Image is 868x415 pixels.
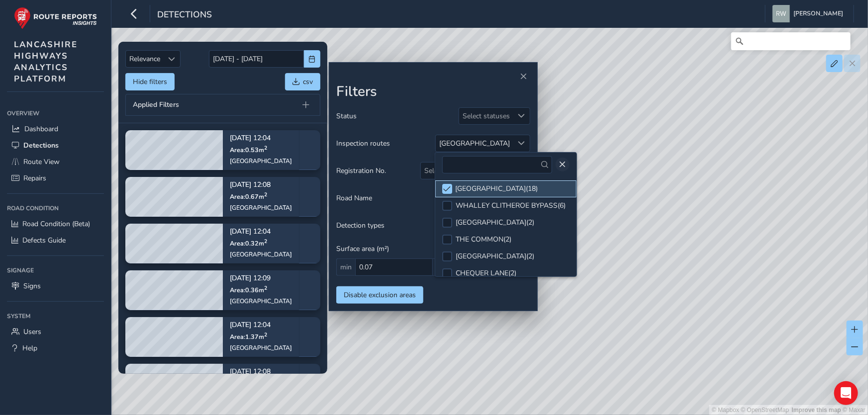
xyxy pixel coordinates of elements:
[7,121,104,137] a: Dashboard
[264,190,267,198] sup: 2
[22,236,66,245] span: Defects Guide
[14,39,78,84] span: LANCASHIRE HIGHWAYS ANALYTICS PLATFORM
[456,235,511,244] div: THE COMMON ( 2 )
[230,145,267,154] span: Area: 0.53 m
[230,228,292,235] p: [DATE] 12:04
[459,108,513,124] div: Select statuses
[7,106,104,121] div: Overview
[125,73,175,90] button: Hide filters
[23,157,60,166] span: Route View
[230,157,292,165] div: [GEOGRAPHIC_DATA]
[7,170,104,186] a: Repairs
[336,139,390,148] span: Inspection routes
[439,139,510,148] div: [GEOGRAPHIC_DATA]
[23,327,41,336] span: Users
[7,232,104,249] a: Defects Guide
[336,166,386,175] span: Registration No.
[7,216,104,232] a: Road Condition (Beta)
[336,286,423,304] button: Disable exclusion areas
[336,193,372,203] span: Road Name
[336,244,389,253] span: Surface area (m²)
[157,8,212,22] span: Detections
[7,309,104,324] div: System
[264,237,267,245] sup: 2
[7,154,104,170] a: Route View
[22,343,37,353] span: Help
[7,340,104,356] a: Help
[456,201,566,210] div: WHALLEY CLITHEROE BYPASS ( 6 )
[230,239,267,247] span: Area: 0.32 m
[230,297,292,305] div: [GEOGRAPHIC_DATA]
[230,368,292,375] p: [DATE] 12:08
[264,144,267,151] sup: 2
[230,135,292,142] p: [DATE] 12:04
[433,258,453,276] span: max
[7,263,104,278] div: Signage
[126,51,164,67] span: Relevance
[264,331,267,338] sup: 2
[456,218,534,227] div: [GEOGRAPHIC_DATA] ( 2 )
[303,77,313,86] span: csv
[230,275,292,282] p: [DATE] 12:09
[7,137,104,154] a: Detections
[23,141,59,150] span: Detections
[336,221,385,230] span: Detection types
[355,258,433,276] input: 0
[456,251,534,261] div: [GEOGRAPHIC_DATA] ( 2 )
[7,201,104,216] div: Road Condition
[772,5,790,22] img: diamond-layout
[230,250,292,258] div: [GEOGRAPHIC_DATA]
[23,281,41,291] span: Signs
[516,70,530,83] button: Close
[230,203,292,211] div: [GEOGRAPHIC_DATA]
[731,32,851,50] input: Search
[24,124,58,134] span: Dashboard
[336,111,357,121] span: Status
[264,284,267,291] sup: 2
[133,101,179,108] span: Applied Filters
[230,332,267,340] span: Area: 1.37 m
[793,5,843,22] span: [PERSON_NAME]
[164,51,180,67] div: Sort by Date
[456,268,516,278] div: CHEQUER LANE ( 2 )
[556,158,570,171] button: Close
[23,173,46,183] span: Repairs
[7,278,104,294] a: Signs
[230,192,267,200] span: Area: 0.67 m
[285,73,320,90] button: csv
[230,322,292,329] p: [DATE] 12:04
[7,324,104,340] a: Users
[230,181,292,188] p: [DATE] 12:08
[22,219,90,229] span: Road Condition (Beta)
[230,343,292,351] div: [GEOGRAPHIC_DATA]
[230,285,267,294] span: Area: 0.36 m
[772,5,847,22] button: [PERSON_NAME]
[336,258,355,276] span: min
[456,184,538,193] div: [GEOGRAPHIC_DATA] ( 18 )
[421,163,513,179] div: Select registration numbers
[336,83,530,100] h2: Filters
[834,381,858,405] div: Open Intercom Messenger
[14,7,97,29] img: rr logo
